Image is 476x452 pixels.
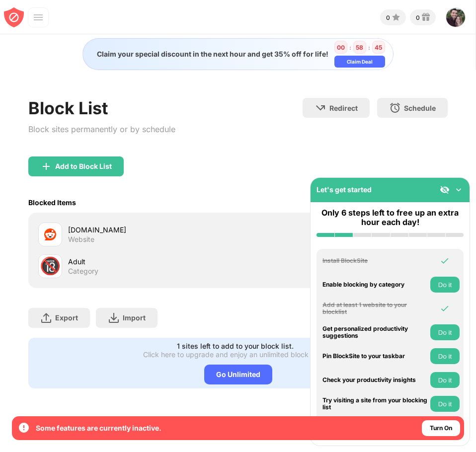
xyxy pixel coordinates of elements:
[347,59,373,65] div: Claim Deal
[430,396,460,412] button: Do it
[420,11,432,23] img: reward-small.svg
[347,42,353,53] div: :
[177,342,294,350] div: 1 sites left to add to your block list.
[322,353,428,360] div: Pin BlockSite to your taskbar
[143,350,321,359] div: Click here to upgrade and enjoy an unlimited block list.
[430,423,452,433] div: Turn On
[440,256,450,266] img: omni-check.svg
[68,256,238,267] div: Adult
[322,397,428,411] div: Try visiting a site from your blocking list
[430,277,460,293] button: Do it
[55,162,112,170] div: Add to Block List
[430,324,460,340] button: Do it
[4,7,24,27] img: blocksite-icon-red.svg
[322,281,428,288] div: Enable blocking by category
[322,377,428,383] div: Check your productivity insights
[44,228,56,240] img: favicons
[446,7,466,27] img: ACg8ocKo7CDOeSITA-zHLqJdjznPYHZkBGDNoi1IZkP37kn1cH0GlQnI-Q=s96-c
[404,104,436,112] div: Schedule
[375,44,382,51] div: 45
[204,365,272,384] div: Go Unlimited
[416,14,420,21] div: 0
[68,267,98,276] div: Category
[123,313,146,322] div: Import
[317,185,372,194] div: Let's get started
[322,301,428,316] div: Add at least 1 website to your blocklist
[28,122,175,137] div: Block sites permanently or by schedule
[322,325,428,340] div: Get personalized productivity suggestions
[366,42,372,53] div: :
[390,11,402,23] img: points-small.svg
[430,372,460,388] button: Do it
[317,208,464,227] div: Only 6 steps left to free up an extra hour each day!
[440,303,450,313] img: omni-check.svg
[18,422,30,434] img: error-circle-white.svg
[28,98,175,118] div: Block List
[322,257,428,264] div: Install BlockSite
[91,50,328,59] div: Claim your special discount in the next hour and get 35% off for life!
[386,14,390,21] div: 0
[36,423,161,433] div: Some features are currently inactive.
[55,313,78,322] div: Export
[337,44,345,51] div: 00
[329,104,358,112] div: Redirect
[40,256,61,276] div: 🔞
[356,44,363,51] div: 58
[440,185,450,195] img: eye-not-visible.svg
[68,225,238,235] div: [DOMAIN_NAME]
[28,198,76,207] div: Blocked Items
[68,235,94,244] div: Website
[430,348,460,364] button: Do it
[454,185,464,195] img: omni-setup-toggle.svg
